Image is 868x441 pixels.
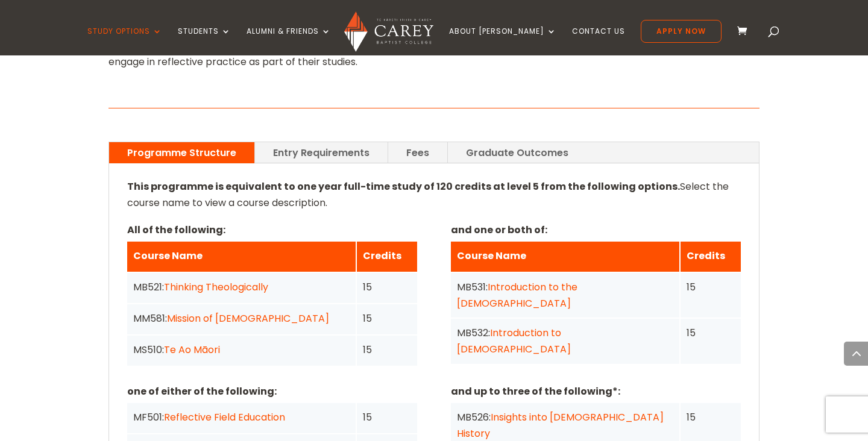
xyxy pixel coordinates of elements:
[457,279,673,311] div: MB531:
[457,280,577,310] a: Introduction to the [DEMOGRAPHIC_DATA]
[363,279,411,295] div: 15
[133,248,350,264] div: Course Name
[255,142,388,163] a: Entry Requirements
[133,409,350,425] div: MF501:
[457,248,673,264] div: Course Name
[457,325,673,357] div: MB532:
[451,383,741,399] p: and up to three of the following*:
[164,410,285,424] a: Reflective Field Education
[388,142,447,163] a: Fees
[167,311,329,325] a: Mission of [DEMOGRAPHIC_DATA]
[457,410,664,440] a: Insights into [DEMOGRAPHIC_DATA] History
[127,178,741,220] p: Select the course name to view a course description.
[449,27,556,55] a: About [PERSON_NAME]
[363,409,411,425] div: 15
[133,310,350,327] div: MM581:
[448,142,587,163] a: Graduate Outcomes
[457,326,571,356] a: Introduction to [DEMOGRAPHIC_DATA]
[87,27,162,55] a: Study Options
[127,180,680,193] strong: This programme is equivalent to one year full-time study of 120 credits at level 5 from the follo...
[133,279,350,295] div: MB521:
[164,280,268,294] a: Thinking Theologically
[687,325,735,341] div: 15
[687,248,735,264] div: Credits
[363,310,411,327] div: 15
[164,343,220,357] a: Te Ao Māori
[247,27,331,55] a: Alumni & Friends
[363,248,411,264] div: Credits
[109,142,254,163] a: Programme Structure
[451,222,741,238] p: and one or both of:
[687,279,735,295] div: 15
[127,222,417,238] p: All of the following:
[572,27,625,55] a: Contact Us
[127,383,417,399] p: one of either of the following:
[687,409,735,425] div: 15
[133,342,350,358] div: MS510:
[641,20,722,43] a: Apply Now
[363,342,411,358] div: 15
[178,27,231,55] a: Students
[344,11,433,52] img: Carey Baptist College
